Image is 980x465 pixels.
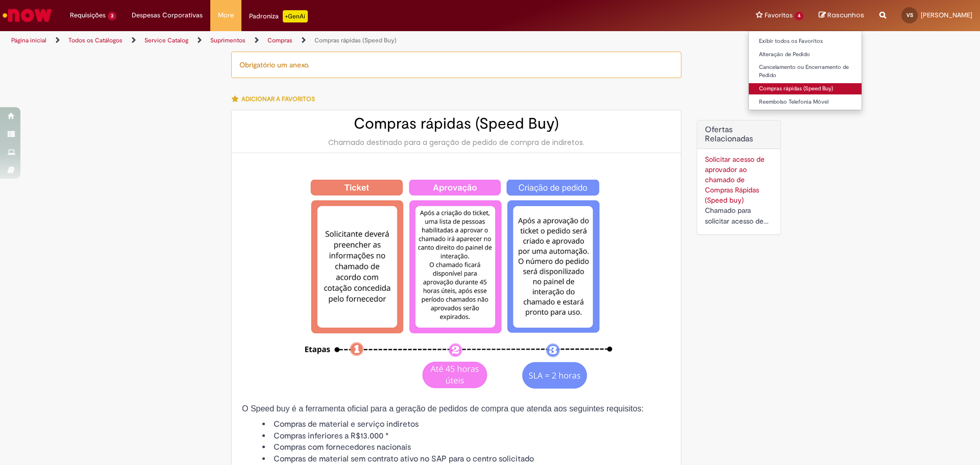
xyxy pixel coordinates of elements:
h2: Compras rápidas (Speed Buy) [242,115,671,132]
li: Compras com fornecedores nacionais [262,442,671,453]
a: Exibir todos os Favoritos [749,36,862,47]
span: Requisições [70,10,106,20]
a: Todos os Catálogos [68,36,122,44]
a: Compras rápidas (Speed Buy) [749,83,862,94]
ul: Trilhas de página [8,31,646,50]
div: Padroniza [249,10,308,22]
span: 3 [108,12,116,20]
div: Obrigatório um anexo. [231,52,681,78]
div: Chamado destinado para a geração de pedido de compra de indiretos. [242,137,671,148]
span: Favoritos [765,10,793,20]
a: Compras rápidas (Speed Buy) [314,36,397,44]
a: Compras [267,36,292,44]
li: Compras de material sem contrato ativo no SAP para o centro solicitado [262,453,671,465]
li: Compras inferiores a R$13.000 * [262,430,671,442]
a: Suprimentos [210,36,246,44]
span: [PERSON_NAME] [921,11,972,19]
img: ServiceNow [1,5,54,26]
a: Cancelamento ou Encerramento de Pedido [749,62,862,81]
div: Chamado para solicitar acesso de aprovador ao ticket de Speed buy [705,205,773,227]
p: +GenAi [283,10,308,22]
a: Reembolso Telefonia Móvel [749,96,862,108]
a: Rascunhos [819,11,864,20]
ul: Favoritos [748,31,862,110]
a: Service Catalog [144,36,188,44]
span: VS [906,12,913,18]
li: Compras de material e serviço indiretos [262,419,671,430]
span: O Speed buy é a ferramenta oficial para a geração de pedidos de compra que atenda aos seguintes r... [242,404,644,413]
span: More [218,10,234,20]
button: Adicionar a Favoritos [231,88,321,110]
h2: Ofertas Relacionadas [705,126,773,143]
a: Solicitar acesso de aprovador ao chamado de Compras Rápidas (Speed buy) [705,155,765,205]
a: Página inicial [11,36,46,44]
span: Despesas Corporativas [132,10,203,20]
div: Ofertas Relacionadas [697,120,781,235]
span: 4 [795,12,803,20]
a: Alteração de Pedido [749,49,862,60]
span: Rascunhos [827,10,864,20]
span: Adicionar a Favoritos [241,95,315,103]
